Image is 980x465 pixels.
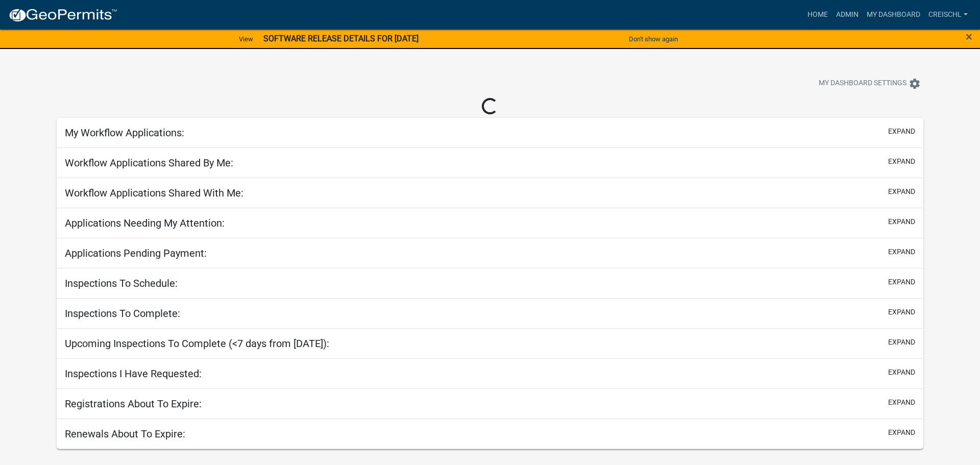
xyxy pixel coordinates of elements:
[888,156,915,167] button: expand
[65,368,202,380] h5: Inspections I Have Requested:
[966,31,972,43] button: Close
[65,428,185,440] h5: Renewals About To Expire:
[811,74,929,93] button: My Dashboard Settingssettings
[625,31,682,47] button: Don't show again
[909,78,921,90] i: settings
[888,427,915,438] button: expand
[819,78,906,90] span: My Dashboard Settings
[888,277,915,287] button: expand
[888,186,915,197] button: expand
[65,398,202,410] h5: Registrations About To Expire:
[966,30,972,44] span: ×
[803,5,832,25] a: Home
[65,217,225,229] h5: Applications Needing My Attention:
[65,337,329,350] h5: Upcoming Inspections To Complete (<7 days from [DATE]):
[888,247,915,257] button: expand
[888,126,915,137] button: expand
[888,397,915,408] button: expand
[65,157,233,169] h5: Workflow Applications Shared By Me:
[65,277,178,289] h5: Inspections To Schedule:
[263,34,419,43] strong: SOFTWARE RELEASE DETAILS FOR [DATE]
[888,337,915,348] button: expand
[65,307,180,320] h5: Inspections To Complete:
[65,247,207,259] h5: Applications Pending Payment:
[924,5,972,25] a: creischl
[65,127,184,139] h5: My Workflow Applications:
[65,187,243,199] h5: Workflow Applications Shared With Me:
[863,5,924,25] a: My Dashboard
[888,367,915,378] button: expand
[832,5,863,25] a: Admin
[235,31,257,47] a: View
[888,307,915,317] button: expand
[888,216,915,227] button: expand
